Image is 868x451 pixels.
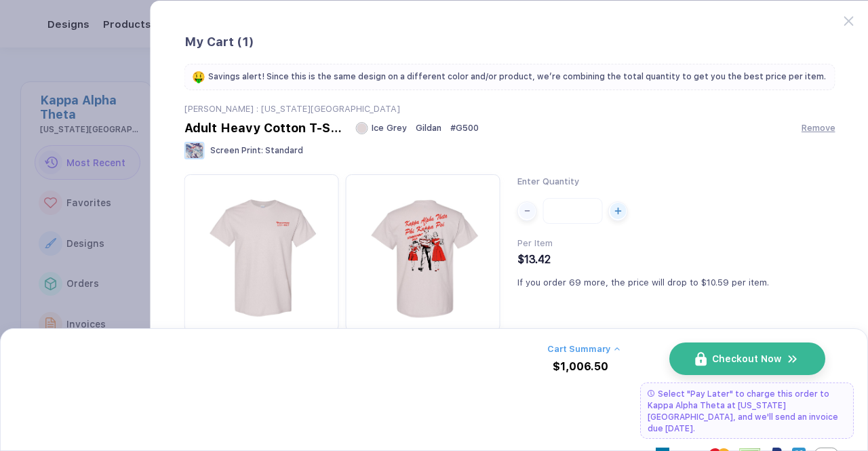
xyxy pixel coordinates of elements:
span: Enter Quantity [517,176,579,187]
span: Savings alert! Since this is the same design on a different color and/or product, we’re combining... [208,71,826,83]
div: [PERSON_NAME] : [US_STATE][GEOGRAPHIC_DATA] [184,104,835,114]
span: 🤑 [192,71,205,83]
button: iconCheckout Nowicon [669,342,825,375]
div: $1,006.50 [553,361,608,373]
span: $13.42 [517,253,551,266]
span: Ice Grey [372,123,407,133]
div: Adult Heavy Cotton T-Shirt [184,121,347,135]
button: Remove [802,123,835,133]
img: pay later [648,390,654,397]
span: Checkout Now [712,353,781,364]
span: Screen Print : [210,146,263,155]
span: If you order 69 more, the price will drop to $10.59 per item. [517,277,769,288]
span: Standard [265,146,303,155]
img: icon [787,353,799,366]
img: 0a83c7a5-1b56-45d3-8371-7f56bcd2f283_nt_front_1758830841698.jpg [191,181,332,322]
img: icon [695,352,707,366]
div: Select "Pay Later" to charge this order to Kappa Alpha Theta at [US_STATE][GEOGRAPHIC_DATA], and ... [640,383,854,439]
span: # G500 [450,123,479,133]
div: My Cart ( 1 ) [184,35,835,50]
span: Per Item [517,238,553,248]
img: Screen Print [184,142,205,159]
button: Cart Summary [547,344,620,354]
span: Gildan [416,123,441,133]
img: 0a83c7a5-1b56-45d3-8371-7f56bcd2f283_nt_back_1758830841700.jpg [353,181,494,322]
